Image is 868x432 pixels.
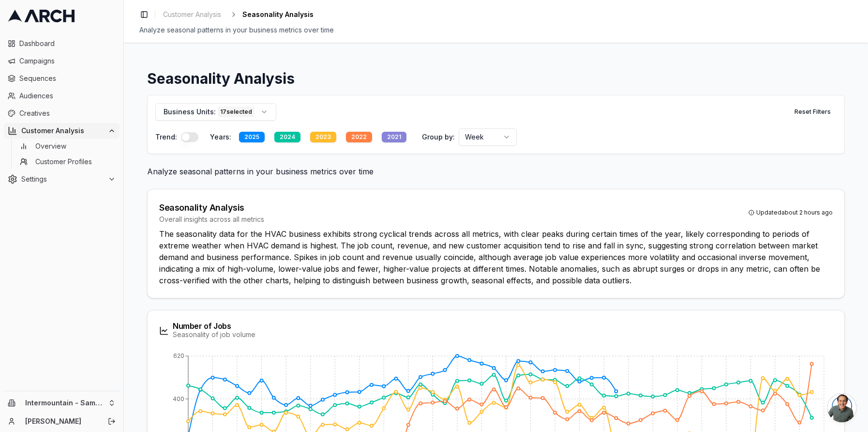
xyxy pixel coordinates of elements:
[147,166,845,177] p: Analyze seasonal patterns in your business metrics over time
[173,352,184,359] tspan: 620
[21,174,104,184] span: Settings
[4,88,120,104] a: Audiences
[35,141,66,151] span: Overview
[147,70,845,87] h1: Seasonality Analysis
[242,10,314,19] span: Seasonality Analysis
[789,104,837,120] button: Reset Filters
[346,132,372,142] div: 2022
[210,132,231,142] span: Years:
[19,39,116,48] span: Dashboard
[342,128,376,146] button: Toggle year 2022
[235,128,269,146] button: Toggle year 2025
[19,108,116,118] span: Creatives
[159,215,264,224] div: Overall insights across all metrics
[4,123,120,139] button: Customer Analysis
[21,126,104,136] span: Customer Analysis
[19,74,116,83] span: Sequences
[19,56,116,66] span: Campaigns
[4,36,120,51] a: Dashboard
[306,128,340,146] button: Toggle year 2023
[422,132,455,142] span: Group by:
[159,201,264,215] div: Seasonality Analysis
[155,103,276,121] button: Business Units:17selected
[827,393,856,422] div: Open chat
[4,53,120,69] a: Campaigns
[378,128,410,146] button: Toggle year 2021
[4,71,120,86] a: Sequences
[173,330,255,339] div: Seasonality of job volume
[4,106,120,121] a: Creatives
[164,107,216,117] span: Business Units:
[19,91,116,101] span: Audiences
[173,322,255,330] div: Number of Jobs
[159,228,833,286] p: The seasonality data for the HVAC business exhibits strong cyclical trends across all metrics, wi...
[155,132,177,142] span: Trend:
[159,8,225,21] a: Customer Analysis
[25,417,97,426] a: [PERSON_NAME]
[25,399,104,407] span: Intermountain - Same Day
[16,155,108,169] a: Customer Profiles
[16,139,108,153] a: Overview
[139,25,853,35] div: Analyze seasonal patterns in your business metrics over time
[270,128,304,146] button: Toggle year 2024
[4,171,120,187] button: Settings
[274,132,300,142] div: 2024
[163,10,221,19] span: Customer Analysis
[239,132,265,142] div: 2025
[310,132,336,142] div: 2023
[382,132,406,142] div: 2021
[4,395,120,411] button: Intermountain - Same Day
[218,107,254,117] div: 17 selected
[159,8,314,21] nav: breadcrumb
[35,157,92,167] span: Customer Profiles
[173,395,184,402] tspan: 400
[105,415,119,428] button: Log out
[756,209,833,216] span: Updated about 2 hours ago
